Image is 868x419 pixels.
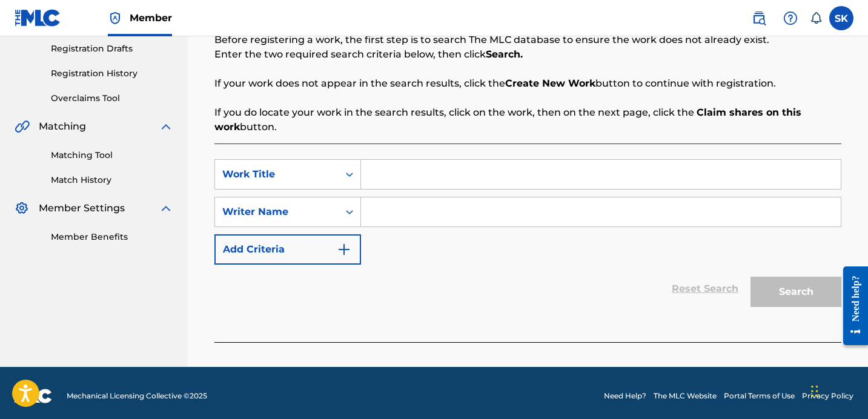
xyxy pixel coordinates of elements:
p: If your work does not appear in the search results, click the button to continue with registration. [214,76,841,91]
img: help [783,11,798,25]
a: Portal Terms of Use [724,391,795,401]
a: Overclaims Tool [51,92,173,105]
div: Drag [811,373,818,409]
img: expand [159,201,173,216]
img: 9d2ae6d4665cec9f34b9.svg [337,242,351,257]
button: Add Criteria [214,234,361,265]
strong: Search. [486,48,523,60]
img: expand [159,119,173,134]
p: Before registering a work, the first step is to search The MLC database to ensure the work does n... [214,33,841,47]
form: Search Form [214,159,841,313]
img: Member Settings [15,201,29,216]
img: search [752,11,766,25]
span: Matching [39,119,86,134]
img: Top Rightsholder [108,11,122,25]
a: Public Search [747,6,771,30]
a: Member Benefits [51,231,173,243]
strong: Create New Work [505,78,595,89]
div: User Menu [829,6,853,30]
a: Match History [51,174,173,186]
img: Matching [15,119,30,134]
div: Work Title [222,167,331,182]
a: The MLC Website [654,391,717,401]
div: Notifications [810,12,822,24]
span: Member [130,11,172,25]
img: MLC Logo [15,9,61,27]
iframe: Chat Widget [807,361,868,419]
p: Enter the two required search criteria below, then click [214,47,841,62]
a: Matching Tool [51,149,173,162]
a: Registration History [51,67,173,80]
a: Registration Drafts [51,42,173,55]
span: Mechanical Licensing Collective © 2025 [67,391,207,401]
span: Member Settings [39,201,125,216]
iframe: Resource Center [834,257,868,354]
a: Privacy Policy [802,391,853,401]
div: Writer Name [222,205,331,219]
a: Need Help? [604,391,646,401]
p: If you do locate your work in the search results, click on the work, then on the next page, click... [214,105,841,134]
div: Help [778,6,803,30]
